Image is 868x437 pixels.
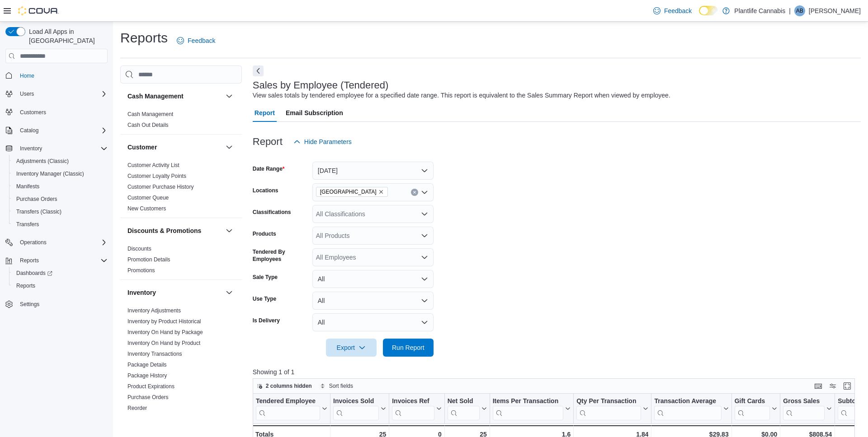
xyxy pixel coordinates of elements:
button: Invoices Sold [333,397,386,420]
button: 2 columns hidden [253,381,316,391]
span: Reports [16,255,108,266]
span: Reports [13,280,108,291]
a: Inventory Manager (Classic) [13,168,88,179]
h3: Discounts & Promotions [127,226,201,235]
span: Calgary - University District [316,187,388,197]
div: Discounts & Promotions [120,243,242,279]
button: Run Report [383,339,434,357]
label: Products [253,230,276,237]
button: Operations [2,236,111,249]
div: Tendered Employee [256,397,320,420]
a: Cash Management [127,111,173,117]
a: Inventory Transactions [127,351,182,357]
span: Email Subscription [286,104,343,122]
a: Inventory On Hand by Product [127,340,200,346]
span: Customer Queue [127,194,169,201]
span: Inventory by Product Historical [127,318,201,325]
button: Customer [224,142,235,153]
span: Inventory Manager (Classic) [16,170,84,177]
button: Users [2,88,111,100]
h3: Sales by Employee (Tendered) [253,80,389,91]
a: Customer Activity List [127,162,179,168]
h3: Customer [127,143,157,152]
button: Open list of options [421,189,428,196]
button: Invoices Ref [392,397,441,420]
button: Display options [827,381,838,391]
span: Reports [20,257,39,264]
span: Cash Out Details [127,121,169,129]
div: Qty Per Transaction [576,397,641,406]
a: Transfers [13,219,42,230]
span: Operations [16,237,108,248]
button: Transfers (Classic) [9,205,111,218]
span: Customers [16,107,108,118]
button: Reports [16,255,42,266]
span: Purchase Orders [127,394,169,401]
span: Package History [127,372,167,379]
div: Customer [120,160,242,218]
h3: Inventory [127,288,156,297]
a: Cash Out Details [127,122,169,128]
button: Manifests [9,180,111,193]
div: Items Per Transaction [492,397,563,406]
button: Customers [2,106,111,119]
span: Purchase Orders [13,194,108,205]
span: Inventory On Hand by Package [127,329,203,336]
button: All [312,292,434,310]
button: Gift Cards [734,397,777,420]
button: Inventory [16,143,46,154]
div: Gift Cards [734,397,770,406]
a: Customers [16,107,50,118]
button: Enter fullscreen [842,381,853,391]
a: Inventory Adjustments [127,307,181,314]
p: Plantlife Cannabis [734,5,785,16]
span: Load All Apps in [GEOGRAPHIC_DATA] [25,27,108,45]
span: Settings [16,298,108,310]
span: Reports [16,282,35,289]
div: Invoices Ref [392,397,434,420]
div: Cash Management [120,109,242,134]
button: Inventory [127,288,222,297]
button: Catalog [16,125,42,136]
div: Transaction Average [654,397,721,406]
span: Hide Parameters [304,137,352,146]
a: Home [16,70,38,81]
button: [DATE] [312,162,434,180]
div: View sales totals by tendered employee for a specified date range. This report is equivalent to t... [253,91,670,100]
button: Cash Management [224,91,235,102]
span: Inventory Manager (Classic) [13,168,108,179]
p: [PERSON_NAME] [809,5,861,16]
div: Net Sold [447,397,479,420]
span: Inventory On Hand by Product [127,339,200,347]
span: Operations [20,239,47,246]
a: Customer Purchase History [127,184,194,190]
div: Inventory [120,305,242,428]
button: Inventory [224,287,235,298]
a: Customer Loyalty Points [127,173,186,179]
a: Package Details [127,362,167,368]
span: Transfers (Classic) [16,208,61,215]
label: Tendered By Employees [253,248,309,263]
span: Users [20,90,34,98]
button: Cash Management [127,92,222,101]
button: Reports [9,279,111,292]
button: Discounts & Promotions [127,226,222,235]
span: Inventory [16,143,108,154]
a: Inventory On Hand by Package [127,329,203,335]
button: Home [2,69,111,82]
label: Use Type [253,295,276,302]
p: Showing 1 of 1 [253,367,861,377]
span: Customer Purchase History [127,183,194,191]
span: Customers [20,109,46,116]
span: Dashboards [16,270,52,277]
div: Aaron Black [794,5,805,16]
a: Promotions [127,267,155,274]
div: Gift Card Sales [734,397,770,420]
button: Transaction Average [654,397,728,420]
button: Operations [16,237,50,248]
span: Home [16,70,108,81]
span: Feedback [188,36,215,45]
h3: Report [253,136,283,147]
